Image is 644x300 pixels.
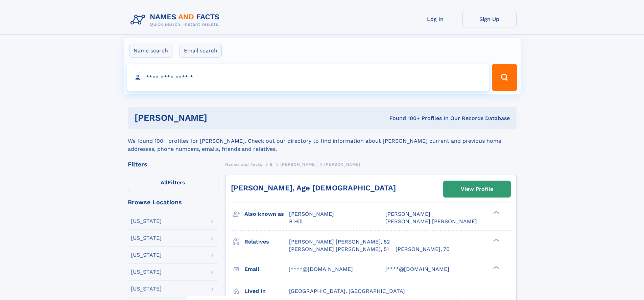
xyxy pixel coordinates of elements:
[131,235,162,241] div: [US_STATE]
[244,285,289,297] h3: Lived in
[289,246,389,253] a: [PERSON_NAME] [PERSON_NAME], 51
[298,115,510,122] div: Found 100+ Profiles In Our Records Database
[244,208,289,220] h3: Also known as
[131,252,162,258] div: [US_STATE]
[492,64,517,91] button: Search Button
[131,218,162,224] div: [US_STATE]
[128,11,225,29] img: Logo Names and Facts
[231,184,396,192] a: [PERSON_NAME], Age [DEMOGRAPHIC_DATA]
[225,160,262,168] a: Names and Facts
[462,11,517,27] a: Sign Up
[244,263,289,275] h3: Email
[244,236,289,248] h3: Relatives
[128,129,517,153] div: We found 100+ profiles for [PERSON_NAME]. Check out our directory to find information about [PERS...
[385,218,477,225] span: [PERSON_NAME] [PERSON_NAME]
[180,44,222,58] label: Email search
[396,246,450,253] a: [PERSON_NAME], 70
[492,265,500,270] div: ❯
[461,181,493,197] div: View Profile
[135,114,299,122] h1: [PERSON_NAME]
[289,218,303,225] span: B Hill
[128,175,218,191] label: Filters
[129,44,172,58] label: Name search
[127,64,489,91] input: search input
[385,211,430,217] span: [PERSON_NAME]
[324,162,360,167] span: [PERSON_NAME]
[408,11,462,27] a: Log In
[444,181,510,197] a: View Profile
[270,160,273,168] a: B
[161,179,168,186] span: All
[492,210,500,215] div: ❯
[270,162,273,167] span: B
[289,288,405,294] span: [GEOGRAPHIC_DATA], [GEOGRAPHIC_DATA]
[128,161,218,167] div: Filters
[289,211,334,217] span: [PERSON_NAME]
[128,199,218,205] div: Browse Locations
[131,286,162,292] div: [US_STATE]
[280,160,316,168] a: [PERSON_NAME]
[492,238,500,242] div: ❯
[280,162,316,167] span: [PERSON_NAME]
[131,269,162,275] div: [US_STATE]
[289,238,390,246] a: [PERSON_NAME] [PERSON_NAME], 52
